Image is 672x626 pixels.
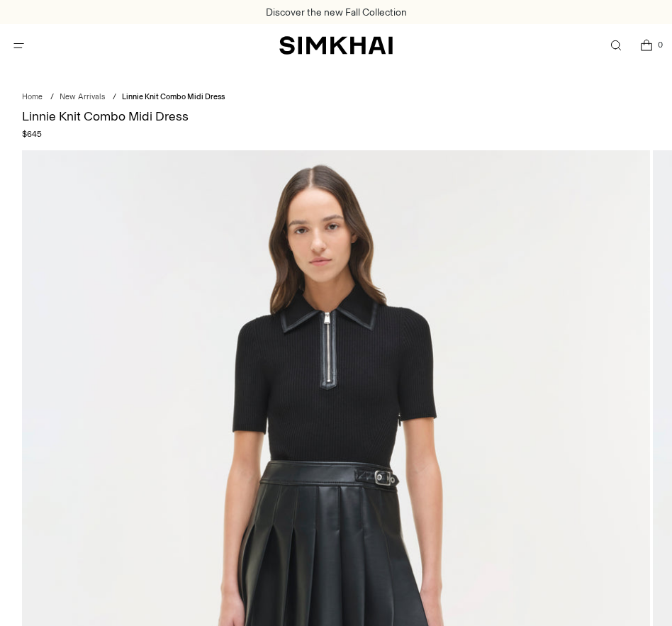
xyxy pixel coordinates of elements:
h1: Linnie Knit Combo Midi Dress [22,110,649,123]
a: Open cart modal [632,31,661,60]
span: 0 [654,38,666,51]
a: SIMKHAI [279,35,393,56]
button: Open menu modal [4,31,33,60]
nav: breadcrumbs [22,92,649,101]
div: / [50,92,54,101]
a: Home [22,92,43,101]
div: / [113,92,116,101]
a: New Arrivals [60,92,105,101]
span: Linnie Knit Combo Midi Dress [122,92,225,101]
span: $645 [22,129,42,139]
a: Open search modal [601,31,630,60]
a: Discover the new Fall Collection [266,6,407,18]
